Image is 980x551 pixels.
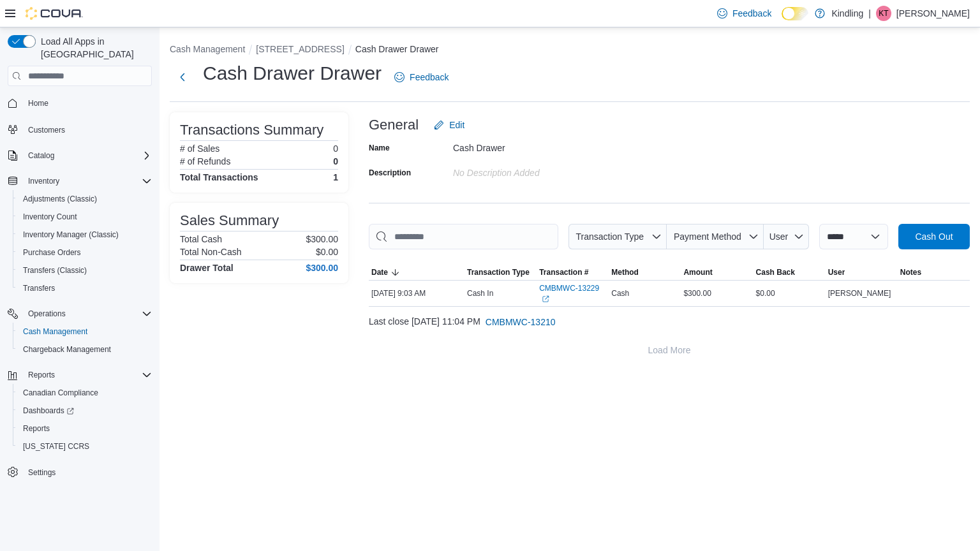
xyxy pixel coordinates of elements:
span: Dark Mode [782,20,782,21]
span: KT [879,6,888,21]
span: Inventory Count [23,212,77,222]
button: Inventory Count [13,208,157,226]
h4: Drawer Total [180,263,234,273]
button: [US_STATE] CCRS [13,437,157,455]
span: Reports [18,421,152,436]
button: Transaction # [537,265,609,280]
p: [PERSON_NAME] [896,6,970,21]
span: Inventory Count [18,209,152,224]
h3: Transactions Summary [180,122,323,138]
button: Method [609,265,681,280]
span: Adjustments (Classic) [18,191,152,207]
div: $0.00 [754,286,826,301]
h4: $300.00 [306,263,338,273]
span: Cash Out [915,230,953,243]
button: Cash Management [13,323,157,341]
button: [STREET_ADDRESS] [256,44,344,54]
button: Reports [3,366,157,384]
h1: Cash Drawer Drawer [203,61,382,86]
span: [PERSON_NAME] [828,288,891,298]
button: Date [369,265,464,280]
button: Cash Management [170,44,245,54]
button: Chargeback Management [13,341,157,358]
button: Adjustments (Classic) [13,190,157,208]
label: Description [369,168,411,178]
span: Catalog [28,151,54,161]
button: Transaction Type [568,224,667,249]
a: Transfers (Classic) [18,263,92,278]
a: Inventory Count [18,209,82,224]
button: Inventory [23,173,64,189]
h6: Total Non-Cash [180,247,242,257]
span: Cash [611,288,629,298]
span: Payment Method [674,231,741,242]
div: Last close [DATE] 11:04 PM [369,309,970,335]
span: User [828,267,845,277]
span: Chargeback Management [23,344,111,355]
span: Feedback [732,7,771,20]
button: Payment Method [667,224,764,249]
span: Dashboards [18,403,152,418]
a: Feedback [389,64,454,90]
button: Catalog [3,147,157,165]
span: Load All Apps in [GEOGRAPHIC_DATA] [36,35,152,61]
p: 0 [333,143,338,154]
span: Feedback [410,71,449,84]
span: Method [611,267,639,277]
span: Purchase Orders [18,245,152,260]
span: Adjustments (Classic) [23,194,97,204]
span: User [769,231,789,242]
span: Inventory [28,176,59,186]
h6: # of Sales [180,143,219,154]
span: Chargeback Management [18,342,152,357]
button: Load More [369,337,970,363]
button: User [826,265,898,280]
div: [DATE] 9:03 AM [369,286,464,301]
button: Reports [13,420,157,437]
span: Washington CCRS [18,439,152,454]
span: Transfers [18,281,152,296]
button: Edit [429,112,470,138]
nav: Complex example [8,89,152,515]
a: Home [23,96,54,111]
span: Settings [23,464,152,480]
h4: 1 [333,172,338,182]
span: Operations [28,309,66,319]
h6: # of Refunds [180,156,230,166]
button: Next [170,64,195,90]
div: No Description added [453,163,624,178]
div: Kathleen Tai [876,6,891,21]
span: Home [23,95,152,111]
label: Name [369,143,390,153]
h3: Sales Summary [180,213,279,228]
a: Adjustments (Classic) [18,191,102,207]
svg: External link [542,295,549,303]
a: Chargeback Management [18,342,116,357]
button: Inventory [3,172,157,190]
button: Transfers (Classic) [13,261,157,279]
span: $300.00 [683,288,711,298]
button: User [764,224,809,249]
button: Operations [23,306,71,321]
button: Notes [898,265,970,280]
button: Amount [681,265,753,280]
div: Cash Drawer [453,138,624,153]
h6: Total Cash [180,234,222,244]
input: This is a search bar. As you type, the results lower in the page will automatically filter. [369,224,558,249]
span: Inventory Manager (Classic) [18,227,152,242]
span: Transaction Type [467,267,530,277]
span: Reports [23,367,152,383]
button: Reports [23,367,60,383]
a: Purchase Orders [18,245,86,260]
span: [US_STATE] CCRS [23,441,89,452]
span: Transaction Type [575,231,644,242]
button: Inventory Manager (Classic) [13,226,157,244]
a: Inventory Manager (Classic) [18,227,124,242]
a: Canadian Compliance [18,385,103,400]
span: Catalog [23,148,152,163]
span: Edit [449,119,464,131]
span: Cash Management [18,324,152,339]
p: $300.00 [306,234,338,244]
span: Transfers (Classic) [18,263,152,278]
button: Transfers [13,279,157,297]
